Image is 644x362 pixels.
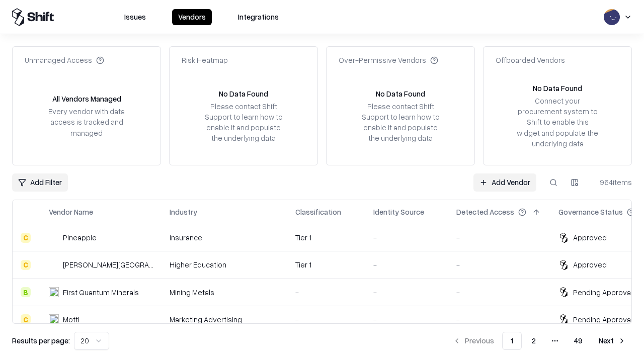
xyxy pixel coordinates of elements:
[170,287,279,298] div: Mining Metals
[170,314,279,325] div: Marketing Advertising
[21,233,31,243] div: C
[63,314,79,325] div: Motti
[373,232,440,243] div: -
[592,177,632,188] div: 964 items
[21,314,31,324] div: C
[170,232,279,243] div: Insurance
[573,314,632,325] div: Pending Approval
[49,287,59,297] img: First Quantum Minerals
[52,94,121,104] div: All Vendors Managed
[25,55,104,65] div: Unmanaged Access
[502,332,522,350] button: 1
[49,314,59,324] img: Motti
[295,287,357,298] div: -
[573,287,632,298] div: Pending Approval
[473,173,536,192] a: Add Vendor
[182,55,228,65] div: Risk Heatmap
[456,314,542,325] div: -
[295,259,357,270] div: Tier 1
[524,332,544,350] button: 2
[21,287,31,297] div: B
[456,207,514,217] div: Detected Access
[496,55,565,65] div: Offboarded Vendors
[295,207,341,217] div: Classification
[170,207,197,217] div: Industry
[219,88,268,99] div: No Data Found
[172,9,212,25] button: Vendors
[376,88,425,99] div: No Data Found
[63,287,139,298] div: First Quantum Minerals
[533,83,582,94] div: No Data Found
[12,335,70,346] p: Results per page:
[456,232,542,243] div: -
[456,259,542,270] div: -
[373,207,424,217] div: Identity Source
[232,9,285,25] button: Integrations
[447,332,632,350] nav: pagination
[558,207,623,217] div: Governance Status
[21,260,31,270] div: C
[49,260,59,270] img: Reichman University
[373,314,440,325] div: -
[359,101,442,144] div: Please contact Shift Support to learn how to enable it and populate the underlying data
[63,259,153,270] div: [PERSON_NAME][GEOGRAPHIC_DATA]
[49,233,59,243] img: Pineapple
[573,232,607,243] div: Approved
[12,173,68,192] button: Add Filter
[49,207,93,217] div: Vendor Name
[456,287,542,298] div: -
[573,259,607,270] div: Approved
[295,314,357,325] div: -
[566,332,591,350] button: 49
[118,9,152,25] button: Issues
[202,101,285,144] div: Please contact Shift Support to learn how to enable it and populate the underlying data
[373,287,440,298] div: -
[373,259,440,270] div: -
[516,96,599,149] div: Connect your procurement system to Shift to enable this widget and populate the underlying data
[295,232,357,243] div: Tier 1
[339,55,438,65] div: Over-Permissive Vendors
[593,332,632,350] button: Next
[45,106,128,138] div: Every vendor with data access is tracked and managed
[170,259,279,270] div: Higher Education
[63,232,97,243] div: Pineapple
